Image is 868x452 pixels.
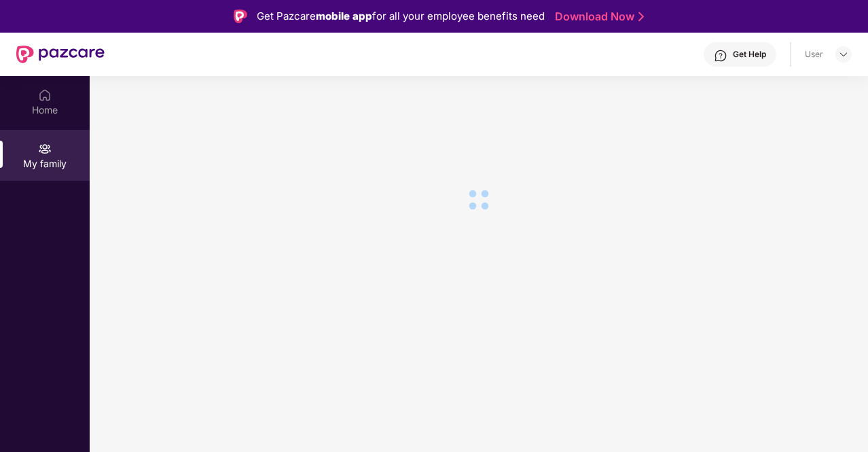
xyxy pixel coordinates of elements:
[638,10,644,24] img: Stroke
[16,46,105,63] img: New Pazcare Logo
[838,49,849,60] img: svg+xml;base64,PHN2ZyBpZD0iRHJvcGRvd24tMzJ4MzIiIHhtbG5zPSJodHRwOi8vd3d3LnczLm9yZy8yMDAwL3N2ZyIgd2...
[733,49,766,60] div: Get Help
[555,10,640,24] a: Download Now
[234,10,247,23] img: Logo
[38,88,52,102] img: svg+xml;base64,PHN2ZyBpZD0iSG9tZSIgeG1sbnM9Imh0dHA6Ly93d3cudzMub3JnLzIwMDAvc3ZnIiB3aWR0aD0iMjAiIG...
[316,10,372,22] strong: mobile app
[257,8,545,24] div: Get Pazcare for all your employee benefits need
[805,49,823,60] div: User
[38,142,52,156] img: svg+xml;base64,PHN2ZyB3aWR0aD0iMjAiIGhlaWdodD0iMjAiIHZpZXdCb3g9IjAgMCAyMCAyMCIgZmlsbD0ibm9uZSIgeG...
[714,49,727,63] img: svg+xml;base64,PHN2ZyBpZD0iSGVscC0zMngzMiIgeG1sbnM9Imh0dHA6Ly93d3cudzMub3JnLzIwMDAvc3ZnIiB3aWR0aD...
